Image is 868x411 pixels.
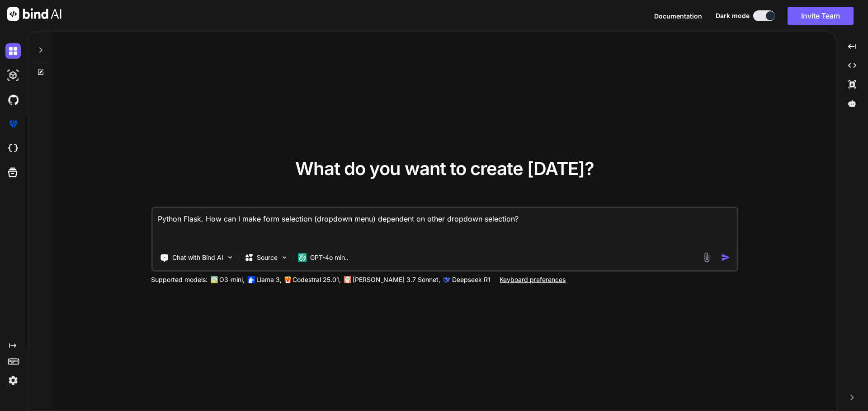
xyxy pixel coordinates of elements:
img: Mistral-AI [284,277,291,283]
p: GPT-4o min.. [310,253,349,262]
p: Source [257,253,278,262]
p: Deepseek R1 [452,275,491,284]
span: Documentation [654,12,702,20]
img: Pick Tools [226,254,234,261]
img: Bind AI [7,7,61,21]
img: darkAi-studio [5,68,21,83]
img: claude [344,276,351,283]
textarea: Python Flask. How can I make form selection (dropdown menu) dependent on other dropdown selection? [152,208,737,246]
img: premium [5,116,21,132]
p: [PERSON_NAME] 3.7 Sonnet, [353,275,440,284]
p: Chat with Bind AI [172,253,223,262]
p: Supported models: [151,275,208,284]
img: githubDark [5,92,21,107]
img: icon [721,253,731,262]
img: GPT-4o mini [297,253,307,262]
p: Llama 3, [256,275,282,284]
img: Llama2 [247,276,255,283]
img: GPT-4 [210,276,217,283]
img: attachment [702,252,712,263]
p: O3-mini, [219,275,245,284]
p: Codestral 25.01, [292,275,341,284]
span: What do you want to create [DATE]? [295,157,594,180]
img: claude [443,276,450,283]
img: settings [5,373,21,388]
p: Keyboard preferences [500,275,566,284]
button: Invite Team [788,7,854,25]
button: Documentation [654,11,702,21]
span: Dark mode [716,11,750,20]
img: Pick Models [280,254,288,261]
img: darkChat [5,43,21,59]
img: cloudideIcon [5,141,21,156]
